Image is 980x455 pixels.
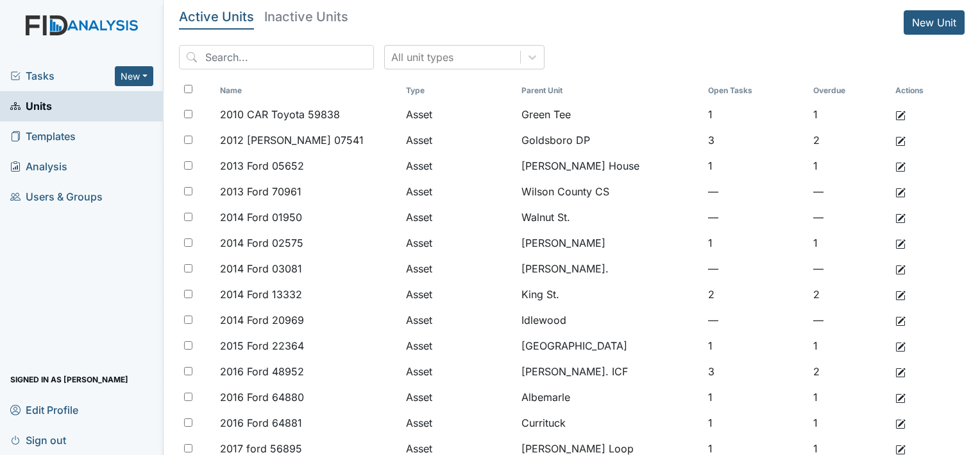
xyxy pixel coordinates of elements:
td: 1 [703,153,809,179]
td: Asset [401,307,516,333]
td: Asset [401,230,516,256]
td: 1 [808,102,890,127]
td: 2 [808,359,890,384]
td: King St. [516,281,702,307]
span: 2015 Ford 22364 [220,338,304,353]
span: 2013 Ford 70961 [220,184,301,199]
td: 1 [808,384,890,410]
button: New [115,66,153,86]
td: — [703,256,809,281]
td: — [703,307,809,333]
span: 2016 Ford 48952 [220,364,304,379]
span: Analysis [10,157,67,177]
td: — [703,204,809,230]
span: Templates [10,127,76,147]
td: Asset [401,153,516,179]
td: 1 [808,410,890,436]
td: Wilson County CS [516,179,702,204]
span: 2014 Ford 02575 [220,235,303,251]
td: — [808,204,890,230]
td: — [808,179,890,204]
span: 2012 [PERSON_NAME] 07541 [220,132,364,148]
td: — [808,307,890,333]
td: [PERSON_NAME]. [516,256,702,281]
td: Currituck [516,410,702,436]
span: 2016 Ford 64881 [220,415,302,431]
span: Sign out [10,430,66,450]
th: Toggle SortBy [215,80,401,102]
a: New Unit [904,10,965,35]
td: Walnut St. [516,204,702,230]
td: Asset [401,384,516,410]
td: Asset [401,359,516,384]
span: 2014 Ford 03081 [220,261,302,276]
td: Asset [401,127,516,153]
td: 1 [703,102,809,127]
th: Toggle SortBy [516,80,702,102]
td: Asset [401,102,516,127]
span: 2010 CAR Toyota 59838 [220,107,340,122]
th: Toggle SortBy [703,80,809,102]
td: [GEOGRAPHIC_DATA] [516,333,702,359]
td: Green Tee [516,102,702,127]
span: Units [10,96,52,116]
td: Idlewood [516,307,702,333]
a: Tasks [10,68,115,84]
td: [PERSON_NAME] House [516,153,702,179]
span: 2014 Ford 01950 [220,210,302,225]
h5: Active Units [179,10,254,23]
td: 1 [808,230,890,256]
input: Search... [179,45,374,69]
span: Edit Profile [10,400,78,420]
td: Asset [401,179,516,204]
td: Asset [401,256,516,281]
th: Actions [890,80,954,102]
td: Asset [401,333,516,359]
span: 2013 Ford 05652 [220,158,304,174]
td: Goldsboro DP [516,127,702,153]
td: 2 [808,281,890,307]
td: 1 [703,230,809,256]
td: 1 [703,384,809,410]
td: [PERSON_NAME] [516,230,702,256]
td: 1 [808,153,890,179]
td: 1 [808,333,890,359]
td: 3 [703,359,809,384]
span: Users & Groups [10,187,103,207]
td: [PERSON_NAME]. ICF [516,359,702,384]
td: 3 [703,127,809,153]
span: 2014 Ford 13332 [220,287,302,302]
td: 2 [808,127,890,153]
td: — [808,256,890,281]
td: 1 [703,333,809,359]
td: 1 [703,410,809,436]
span: 2016 Ford 64880 [220,389,304,405]
td: Asset [401,410,516,436]
td: Asset [401,281,516,307]
td: 2 [703,281,809,307]
input: Toggle All Rows Selected [184,85,192,93]
span: 2014 Ford 20969 [220,312,304,328]
td: Asset [401,204,516,230]
td: Albemarle [516,384,702,410]
th: Toggle SortBy [808,80,890,102]
div: All unit types [391,49,453,65]
span: Signed in as [PERSON_NAME] [10,370,128,389]
td: — [703,179,809,204]
th: Toggle SortBy [401,80,516,102]
h5: Inactive Units [264,10,348,23]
